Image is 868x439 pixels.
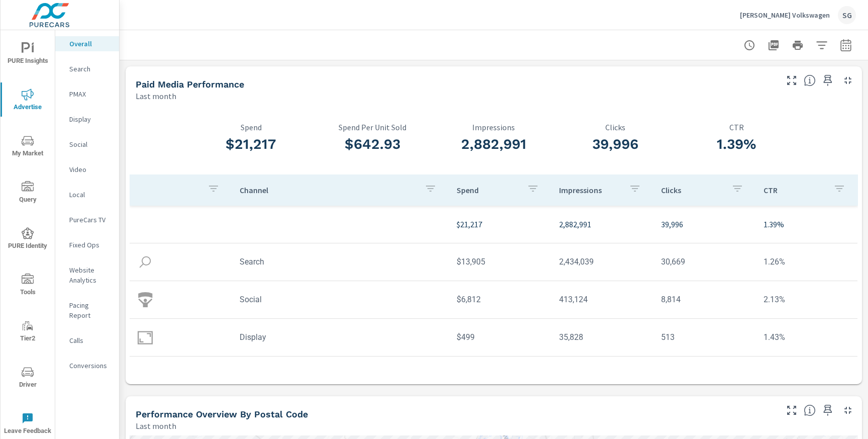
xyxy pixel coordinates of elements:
td: $13,905 [449,249,551,275]
p: Video [69,164,111,174]
p: Local [69,190,111,200]
td: 1.26% [755,249,857,275]
p: Spend [457,185,518,195]
p: Conversions [69,361,111,371]
div: Calls [55,333,119,348]
button: Print Report [788,35,808,55]
p: Display [69,114,111,124]
img: icon-search.svg [138,254,153,270]
span: Driver [4,366,52,391]
p: Clicks [661,185,723,195]
h3: 39,996 [555,136,676,153]
span: Tier2 [4,320,52,344]
div: Search [55,61,119,76]
span: PURE Insights [4,42,52,67]
p: Spend Per Unit Sold [312,123,433,132]
div: Website Analytics [55,262,119,288]
p: [PERSON_NAME] Volkswagen [740,11,830,20]
p: Website Analytics [69,265,111,285]
div: PureCars TV [55,212,119,227]
td: $499 [449,324,551,350]
p: $21,217 [457,218,542,230]
p: Fixed Ops [69,240,111,250]
div: Local [55,187,119,202]
img: icon-display.svg [138,330,153,345]
p: CTR [764,185,825,195]
p: Search [69,64,111,74]
div: SG [838,6,856,24]
td: 8,814 [653,287,755,312]
button: Minimize Widget [840,402,856,418]
button: Apply Filters [812,35,832,55]
p: 1.39% [764,218,849,230]
span: Save this to your personalized report [820,402,836,418]
td: 2.13% [755,287,857,312]
div: Video [55,162,119,177]
p: Clicks [555,123,676,132]
td: 1.43% [755,324,857,350]
p: Social [69,139,111,149]
td: Search [232,249,449,275]
p: PMAX [69,89,111,99]
div: Conversions [55,358,119,373]
div: Overall [55,36,119,51]
h3: 1.39% [676,136,798,153]
p: 2,882,991 [559,218,645,230]
span: My Market [4,135,52,159]
span: Understand performance data by postal code. Individual postal codes can be selected and expanded ... [804,404,816,416]
h5: Performance Overview By Postal Code [136,409,308,419]
button: "Export Report to PDF" [764,35,784,55]
p: Impressions [433,123,555,132]
p: Impressions [559,185,621,195]
div: Pacing Report [55,298,119,323]
h3: 2,882,991 [433,136,555,153]
button: Make Fullscreen [784,72,800,89]
p: Spend [190,123,312,132]
span: PURE Identity [4,227,52,252]
td: Display [232,324,449,350]
span: Query [4,181,52,206]
button: Make Fullscreen [784,402,800,418]
p: Calls [69,335,111,345]
div: PMAX [55,86,119,102]
div: Social [55,137,119,152]
div: Fixed Ops [55,237,119,252]
button: Select Date Range [836,35,856,55]
button: Minimize Widget [840,72,856,89]
img: icon-social.svg [138,292,153,307]
td: 513 [653,324,755,350]
td: $6,812 [449,287,551,312]
p: PureCars TV [69,215,111,225]
span: Leave Feedback [4,412,52,437]
span: Understand performance metrics over the selected time range. [804,74,816,86]
td: 30,669 [653,249,755,275]
h3: $642.93 [312,136,433,153]
p: Channel [240,185,416,195]
p: CTR [676,123,798,132]
h3: $21,217 [190,136,312,153]
span: Advertise [4,89,52,113]
td: 413,124 [551,287,653,312]
div: Display [55,112,119,127]
h5: Paid Media Performance [136,79,244,90]
p: Last month [136,90,176,102]
p: Last month [136,420,176,432]
span: Tools [4,274,52,298]
td: 2,434,039 [551,249,653,275]
span: Save this to your personalized report [820,72,836,89]
p: Pacing Report [69,300,111,320]
td: Social [232,287,449,312]
p: 39,996 [661,218,747,230]
p: Overall [69,39,111,49]
td: 35,828 [551,324,653,350]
